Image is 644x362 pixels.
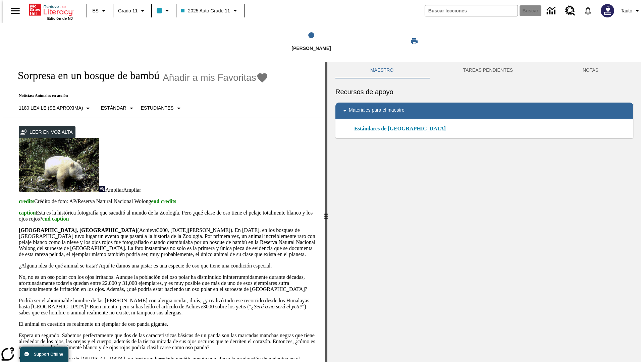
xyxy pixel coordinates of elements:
span: Tauto [621,7,632,14]
span: credits [19,198,34,204]
p: Esta es la histórica fotografía que sacudió al mundo de la Zoología. Pero ¿qué clase de oso tiene... [19,210,317,222]
strong: [GEOGRAPHIC_DATA], [GEOGRAPHIC_DATA] [19,227,137,233]
span: Support Offline [34,352,63,357]
p: ¿Alguna idea de qué animal se trata? Aquí te damos una pista: es una especie de oso que tiene una... [19,263,317,269]
a: Centro de recursos, Se abrirá en una pestaña nueva. [561,2,579,20]
span: 2025 Auto Grade 11 [181,7,230,14]
p: Noticias: Animales en acción [11,93,268,98]
button: Clase: 2025 Auto Grade 11, Selecciona una clase [178,5,241,17]
div: Instructional Panel Tabs [335,62,633,78]
img: los pandas albinos en China a veces son confundidos con osos polares [19,138,99,192]
button: Lee step 1 of 1 [224,23,398,60]
p: No, no es un oso polar con los ojos irritados. Aunque la población del oso polar ha disminuido in... [19,274,317,292]
p: Podría ser el abominable hombre de las [PERSON_NAME] con alergia ocular, dirás, ¿y realizó todo e... [19,298,317,316]
p: 1180 Lexile (Se aproxima) [19,105,83,112]
em: ¿Será o no será el yeti? [251,304,302,309]
div: Materiales para el maestro [335,103,633,119]
img: Avatar [601,4,614,17]
button: El color de la clase es azul claro. Cambiar el color de la clase. [154,5,174,17]
button: Imprimir [404,35,425,47]
span: Edición de NJ [47,16,73,20]
h6: Recursos de apoyo [335,86,633,97]
span: end credits [151,198,176,204]
button: Leer en voz alta [19,126,75,138]
button: Perfil/Configuración [618,5,644,17]
div: Portada [29,2,73,20]
a: Centro de información [543,2,561,20]
button: Añadir a mis Favoritas - Sorpresa en un bosque de bambú [163,72,268,83]
span: Ampliar [123,187,141,193]
h1: Sorpresa en un bosque de bambú [11,69,159,82]
img: Ampliar [99,186,105,192]
span: Añadir a mis Favoritas [163,72,256,83]
button: Seleccione Lexile, 1180 Lexile (Se aproxima) [16,102,95,114]
span: caption [19,210,36,216]
p: Estándar [101,105,126,112]
p: El animal en cuestión es realmente un ejemplar de oso panda gigante. [19,321,317,327]
p: Estudiantes [141,105,174,112]
span: Grado 11 [118,7,138,14]
p: Materiales para el maestro [349,107,405,115]
div: Pulsa la tecla de intro o la barra espaciadora y luego presiona las flechas de derecha e izquierd... [325,62,327,362]
button: Tipo de apoyo, Estándar [98,102,138,114]
span: ES [92,7,99,14]
button: Lenguaje: ES, Selecciona un idioma [89,5,111,17]
div: activity [327,62,641,362]
p: (Achieve3000, [DATE][PERSON_NAME]). En [DATE], en los bosques de [GEOGRAPHIC_DATA] tuvo lugar un ... [19,227,317,257]
button: Support Offline [20,347,68,362]
p: Espera un segundo. Sabemos perfectamente que dos de las caracteristicas básicas de un panda son l... [19,333,317,351]
button: Seleccionar estudiante [138,102,185,114]
a: Estándares de [GEOGRAPHIC_DATA] [354,125,450,133]
span: end caption [42,216,69,222]
a: Notificaciones [579,2,597,19]
span: Ampliar [105,187,123,193]
input: Buscar campo [425,5,518,16]
span: [PERSON_NAME] [291,46,331,51]
button: Maestro [335,62,428,78]
p: Crédito de foto: AP/Reserva Natural Nacional Wolong [19,198,317,204]
div: reading [3,62,325,359]
button: Escoja un nuevo avatar [597,2,618,19]
button: Abrir el menú lateral [5,1,25,21]
button: Grado: Grado 11, Elige un grado [115,5,149,17]
button: NOTAS [548,62,633,78]
button: TAREAS PENDIENTES [428,62,548,78]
